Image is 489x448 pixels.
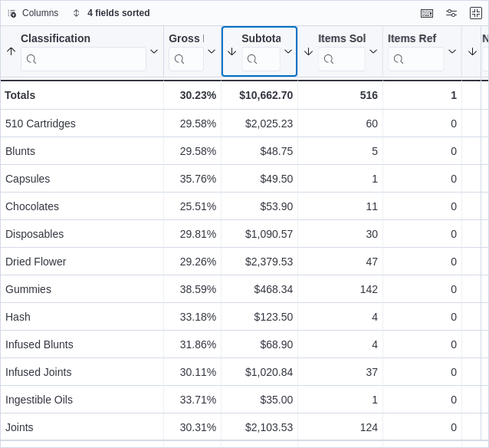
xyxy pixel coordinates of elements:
div: 0 [388,170,457,188]
div: 38.59% [169,280,216,298]
span: 4 fields sorted [87,7,149,19]
div: 29.58% [169,114,216,133]
div: Classification [21,32,146,71]
div: 60 [303,114,378,133]
div: 0 [388,114,457,133]
div: $2,103.53 [226,418,293,436]
div: Gross Margin [169,32,204,47]
button: Exit fullscreen [467,4,485,22]
div: Subtotal [241,32,281,47]
div: 29.81% [169,225,216,243]
div: 0 [388,308,457,326]
div: $10,662.70 [226,86,293,104]
button: Items Ref [388,32,457,71]
div: 0 [388,225,457,243]
div: $2,025.23 [226,114,293,133]
div: Items Ref [388,32,445,71]
div: Ingestible Oils [5,390,159,409]
div: Items Sold [318,32,366,71]
div: 30 [303,225,378,243]
div: Totals [5,86,159,104]
div: Gummies [5,280,159,298]
button: Keyboard shortcuts [418,4,436,22]
div: 0 [388,390,457,409]
div: 516 [303,86,378,104]
div: 0 [388,252,457,271]
div: Dried Flower [5,252,159,271]
div: 0 [388,280,457,298]
button: Classification [5,32,159,71]
div: 47 [303,252,378,271]
button: Display options [442,4,461,22]
button: 4 fields sorted [66,4,156,22]
div: $68.90 [226,335,293,354]
div: 33.18% [169,308,216,326]
div: Subtotal [241,32,281,71]
div: Classification [21,32,146,47]
div: 0 [388,418,457,436]
div: 30.31% [169,418,216,436]
div: 4 [303,308,378,326]
div: 510 Cartridges [5,114,159,133]
div: 0 [388,335,457,354]
div: Items Ref [388,32,445,47]
div: $53.90 [226,197,293,216]
div: 30.23% [169,86,216,104]
button: Columns [1,4,64,22]
div: $1,090.57 [226,225,293,243]
div: 11 [303,197,378,216]
div: $49.50 [226,170,293,188]
div: Gross Margin [169,32,204,71]
div: $123.50 [226,308,293,326]
button: Items Sold [303,32,378,71]
div: 1 [303,390,378,409]
div: 1 [388,86,457,104]
div: 30.11% [169,363,216,381]
div: Capsules [5,170,159,188]
div: 29.58% [169,142,216,160]
div: $2,379.53 [226,252,293,271]
div: Items Sold [318,32,366,47]
div: Hash [5,308,159,326]
div: Joints [5,418,159,436]
div: 124 [303,418,378,436]
div: 29.26% [169,252,216,271]
button: Subtotal [226,32,293,71]
div: $1,020.84 [226,363,293,381]
div: Disposables [5,225,159,243]
div: 4 [303,335,378,354]
div: 33.71% [169,390,216,409]
div: 0 [388,197,457,216]
div: Infused Blunts [5,335,159,354]
div: 25.51% [169,197,216,216]
div: Blunts [5,142,159,160]
div: Infused Joints [5,363,159,381]
div: 142 [303,280,378,298]
div: Chocolates [5,197,159,216]
div: $48.75 [226,142,293,160]
div: 35.76% [169,170,216,188]
div: 1 [303,170,378,188]
div: 31.86% [169,335,216,354]
div: 37 [303,363,378,381]
button: Gross Margin [169,32,216,71]
div: 5 [303,142,378,160]
span: Columns [22,7,58,19]
div: 0 [388,363,457,381]
div: $35.00 [226,390,293,409]
div: $468.34 [226,280,293,298]
div: 0 [388,142,457,160]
